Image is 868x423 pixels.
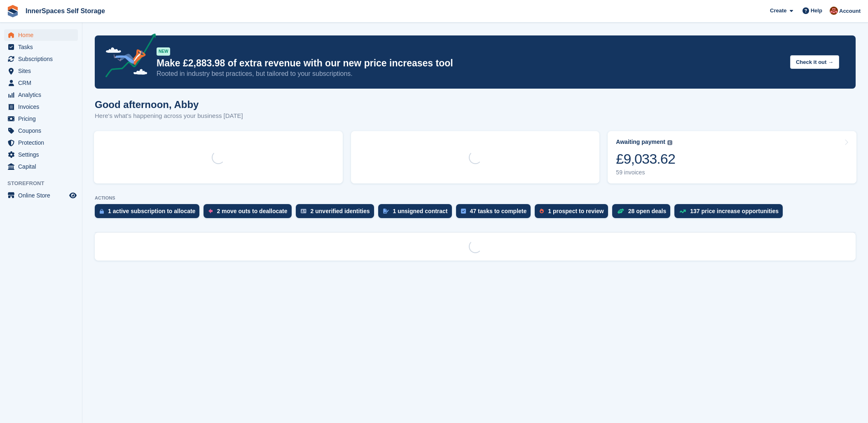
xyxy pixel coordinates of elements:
a: menu [4,113,78,125]
a: 1 unsigned contract [378,204,456,222]
span: Settings [18,149,68,160]
a: menu [4,65,78,77]
img: icon-info-grey-7440780725fd019a000dd9b08b2336e03edf1995a4989e88bcd33f0948082b44.svg [667,140,672,145]
span: Subscriptions [18,53,68,65]
div: 47 tasks to complete [470,208,527,214]
span: CRM [18,77,68,89]
span: Pricing [18,113,68,125]
p: ACTIONS [95,195,856,201]
div: 28 open deals [628,208,667,214]
img: active_subscription_to_allocate_icon-d502201f5373d7db506a760aba3b589e785aa758c864c3986d89f69b8ff3... [100,209,104,214]
img: task-75834270c22a3079a89374b754ae025e5fb1db73e45f91037f5363f120a921f8.svg [461,209,466,214]
div: 59 invoices [616,169,675,176]
div: 1 active subscription to allocate [108,208,195,214]
span: Create [770,7,786,15]
a: menu [4,190,78,201]
img: move_outs_to_deallocate_icon-f764333ba52eb49d3ac5e1228854f67142a1ed5810a6f6cc68b1a99e826820c5.svg [208,209,213,214]
a: menu [4,161,78,172]
span: Protection [18,137,68,148]
div: 2 move outs to deallocate [217,208,287,214]
a: menu [4,137,78,148]
button: Check it out → [790,55,839,69]
a: 2 unverified identities [296,204,378,222]
a: menu [4,89,78,101]
span: Coupons [18,125,68,136]
a: Awaiting payment £9,033.62 59 invoices [608,131,856,183]
a: menu [4,29,78,41]
span: Storefront [7,179,82,188]
img: stora-icon-8386f47178a22dfd0bd8f6a31ec36ba5ce8667c1dd55bd0f319d3a0aa187defe.svg [7,5,19,17]
a: 2 move outs to deallocate [204,204,295,222]
a: menu [4,101,78,113]
span: Sites [18,65,68,77]
p: Make £2,883.98 of extra revenue with our new price increases tool [157,57,784,69]
span: Analytics [18,89,68,101]
div: Awaiting payment [616,139,665,146]
a: InnerSpaces Self Storage [22,4,108,18]
div: 137 price increase opportunities [690,208,779,214]
a: menu [4,77,78,89]
a: menu [4,41,78,53]
span: Online Store [18,190,68,201]
p: Here's what's happening across your business [DATE] [95,111,243,121]
img: contract_signature_icon-13c848040528278c33f63329250d36e43548de30e8caae1d1a13099fd9432cc5.svg [383,209,389,214]
p: Rooted in industry best practices, but tailored to your subscriptions. [157,69,784,78]
a: Preview store [68,190,78,200]
span: Help [811,7,822,15]
div: £9,033.62 [616,150,675,167]
a: menu [4,149,78,160]
img: deal-1b604bf984904fb50ccaf53a9ad4b4a5d6e5aea283cecdc64d6e3604feb123c2.svg [617,208,624,214]
img: price-adjustments-announcement-icon-8257ccfd72463d97f412b2fc003d46551f7dbcb40ab6d574587a9cd5c0d94... [98,33,156,80]
a: menu [4,53,78,65]
span: Account [839,7,861,15]
span: Home [18,29,68,41]
a: 47 tasks to complete [456,204,535,222]
a: 137 price increase opportunities [674,204,787,222]
img: Abby Tilley [830,7,838,15]
a: menu [4,125,78,136]
div: 2 unverified identities [311,208,370,214]
span: Tasks [18,41,68,53]
span: Invoices [18,101,68,113]
img: verify_identity-adf6edd0f0f0b5bbfe63781bf79b02c33cf7c696d77639b501bdc392416b5a36.svg [301,209,306,214]
a: 1 prospect to review [535,204,612,222]
h1: Good afternoon, Abby [95,99,243,110]
a: 28 open deals [612,204,675,222]
span: Capital [18,161,68,172]
div: 1 unsigned contract [393,208,448,214]
div: NEW [157,47,170,56]
img: prospect-51fa495bee0391a8d652442698ab0144808aea92771e9ea1ae160a38d050c398.svg [540,209,544,214]
img: price_increase_opportunities-93ffe204e8149a01c8c9dc8f82e8f89637d9d84a8eef4429ea346261dce0b2c0.svg [679,209,686,213]
a: 1 active subscription to allocate [95,204,204,222]
div: 1 prospect to review [548,208,604,214]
